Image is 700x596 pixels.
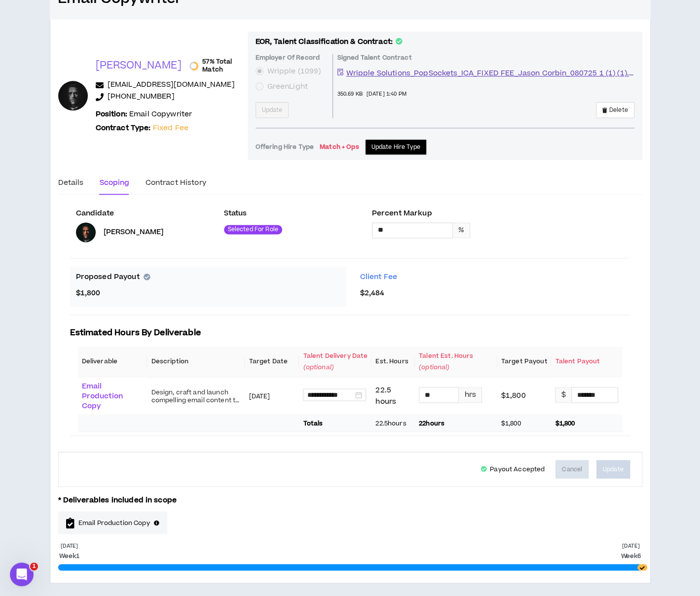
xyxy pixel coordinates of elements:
[555,357,600,366] span: Talent Payout
[303,362,333,371] i: (optional)
[58,81,88,110] div: Jason C.
[360,286,385,301] p: $2,484
[96,109,192,120] p: Email Copywriter
[224,225,282,234] sup: Selected For Role
[337,90,362,98] span: 350.69 KB
[346,69,634,78] span: Wripple Solutions_PopSockets_ICA_FIXED FEE_Jason Corbin_080725 1 (1) (1).pdf
[419,351,473,360] span: Talent Est. Hours
[371,142,421,152] span: Update Hire Type
[61,542,78,549] p: [DATE]
[490,465,545,473] span: Payout Accepted
[501,419,548,427] p: $ 1,800
[249,392,295,400] p: [DATE]
[76,209,204,218] p: Candidate
[76,286,101,301] p: $1,800
[621,551,640,560] p: Week 6
[104,227,164,237] p: [PERSON_NAME]
[622,542,639,549] p: [DATE]
[337,54,634,62] p: Signed Talent Contract
[58,494,177,505] p: * Deliverables included in scope
[58,177,84,188] div: Details
[419,362,449,371] i: (optional)
[224,209,352,218] p: Status
[609,105,628,115] span: Delete
[303,419,368,427] p: Totals
[596,102,634,118] button: Delete
[320,143,359,151] p: Match + Ops
[375,357,408,366] span: Est. Hours
[501,390,548,401] p: $1,800
[249,357,288,366] span: Target Date
[202,58,239,73] span: 57% Total Match
[153,123,188,133] span: Fixed Fee
[108,91,175,103] a: [PHONE_NUMBER]
[501,357,548,366] span: Target Payout
[96,123,151,133] b: Contract Type:
[256,36,403,47] p: EOR, Talent Classification & Contract:
[375,419,411,427] p: 22.5 hours
[78,519,150,526] span: Email Production Copy
[267,66,321,76] span: Wripple (1099)
[337,69,344,75] span: file-done
[555,387,571,403] div: $
[82,381,144,411] p: Email Production Copy
[360,272,397,282] p: Client Fee
[555,419,618,427] p: $ 1,800
[555,460,589,478] button: Cancel
[10,562,34,586] iframe: Intercom live chat
[303,351,368,360] span: Talent Delivery Date
[459,387,481,403] div: hrs
[76,222,96,242] div: Jason C.
[96,59,182,72] p: [PERSON_NAME]
[96,109,127,119] b: Position:
[453,222,470,238] div: %
[59,551,79,560] p: Week 1
[82,357,118,366] span: Deliverable
[375,385,411,407] p: 22.5 hours
[419,419,493,427] p: 22 hours
[70,327,630,339] p: Estimated Hours By Deliverable
[30,562,38,570] span: 1
[151,388,241,404] div: Design, craft and launch compelling email content to engage and convert recipients.
[145,177,206,188] div: Contract History
[267,81,308,92] span: GreenLight
[108,79,235,91] a: [EMAIL_ADDRESS][DOMAIN_NAME]
[76,272,150,282] p: Proposed Payout
[256,143,314,151] p: Offering Hire Type
[365,139,427,155] button: Update Hire Type
[372,209,432,218] p: Percent Markup
[256,102,289,118] button: Update
[337,66,634,81] a: file-doneWripple Solutions_PopSockets_ICA_FIXED FEE_Jason Corbin_080725 1 (1) (1).pdf
[367,90,406,98] span: [DATE] 1:40 PM
[256,54,329,66] p: Employer Of Record
[596,460,630,478] button: Update
[99,177,129,188] div: Scoping
[151,357,188,366] span: Description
